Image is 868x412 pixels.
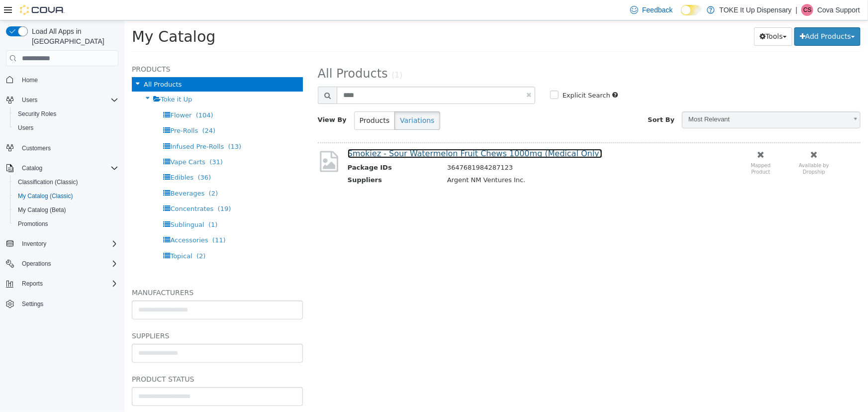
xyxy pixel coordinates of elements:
[193,129,216,153] img: missing-image.png
[14,122,37,134] a: Users
[14,190,77,202] a: My Catalog (Classic)
[2,72,122,87] button: Home
[85,138,98,145] span: (31)
[10,107,122,121] button: Security Roles
[315,142,592,155] td: 3647681984287123
[22,280,43,288] span: Reports
[558,92,723,107] span: Most Relevant
[7,266,179,278] h5: Manufacturers
[223,142,315,155] th: Package IDs
[46,216,84,223] span: Accessories
[72,91,89,99] span: (104)
[88,216,101,223] span: (11)
[18,73,118,86] span: Home
[20,5,65,15] img: Cova
[558,91,736,108] a: Most Relevant
[85,169,94,177] span: (2)
[18,278,47,290] button: Reports
[18,94,118,106] span: Users
[670,7,736,25] button: Add Products
[14,218,52,230] a: Promotions
[315,155,592,167] td: Argent NM Ventures Inc.
[14,108,60,120] a: Security Roles
[18,110,56,118] span: Security Roles
[2,161,122,175] button: Catalog
[223,155,315,167] th: Suppliers
[22,144,51,152] span: Customers
[2,141,122,155] button: Customers
[18,220,48,228] span: Promotions
[46,169,80,177] span: Beverages
[817,4,860,16] p: Cova Support
[72,232,81,239] span: (2)
[84,201,93,208] span: (1)
[627,142,647,154] small: Mapped Product
[18,258,55,270] button: Operations
[796,4,798,16] p: |
[18,142,118,154] span: Customers
[14,108,118,120] span: Security Roles
[22,76,38,84] span: Home
[2,297,122,311] button: Settings
[14,176,82,188] a: Classification (Classic)
[18,298,47,310] a: Settings
[801,4,813,16] div: Cova Support
[22,300,43,308] span: Settings
[523,96,550,103] span: Sort By
[22,240,46,248] span: Inventory
[78,106,91,114] span: (24)
[681,5,702,15] input: Dark Mode
[46,201,80,208] span: Sublingual
[675,142,705,154] small: Available by Dropship
[94,185,107,192] span: (19)
[7,7,91,25] span: My Catalog
[436,70,486,80] label: Explicit Search
[18,162,46,174] button: Catalog
[193,46,264,60] span: All Products
[193,96,222,103] span: View By
[2,277,122,291] button: Reports
[18,238,118,250] span: Inventory
[46,138,81,145] span: Vape Carts
[10,217,122,231] button: Promotions
[18,74,42,86] a: Home
[18,162,118,174] span: Catalog
[104,122,117,130] span: (13)
[14,176,118,188] span: Classification (Classic)
[18,192,73,200] span: My Catalog (Classic)
[22,96,37,104] span: Users
[18,178,78,186] span: Classification (Classic)
[230,91,271,109] button: Products
[18,94,41,106] button: Users
[18,142,55,154] a: Customers
[267,50,278,59] small: (1)
[46,122,99,130] span: Infused Pre-Rolls
[642,5,673,15] span: Feedback
[10,203,122,217] button: My Catalog (Beta)
[46,106,74,114] span: Pre-Rolls
[7,43,179,55] h5: Products
[720,4,792,16] p: TOKE It Up Dispensary
[14,204,70,216] a: My Catalog (Beta)
[19,60,57,68] span: All Products
[22,164,42,172] span: Catalog
[14,204,118,216] span: My Catalog (Beta)
[18,298,118,310] span: Settings
[18,238,50,250] button: Inventory
[18,278,118,290] span: Reports
[6,68,118,337] nav: Complex example
[46,153,69,161] span: Edibles
[10,189,122,203] button: My Catalog (Classic)
[803,4,812,16] span: CS
[2,257,122,271] button: Operations
[22,260,51,268] span: Operations
[36,75,68,83] span: Toke it Up
[18,258,118,270] span: Operations
[14,122,118,134] span: Users
[2,93,122,107] button: Users
[270,91,315,109] button: Variations
[14,190,118,202] span: My Catalog (Classic)
[7,309,179,321] h5: Suppliers
[46,91,67,99] span: Flower
[630,7,668,25] button: Tools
